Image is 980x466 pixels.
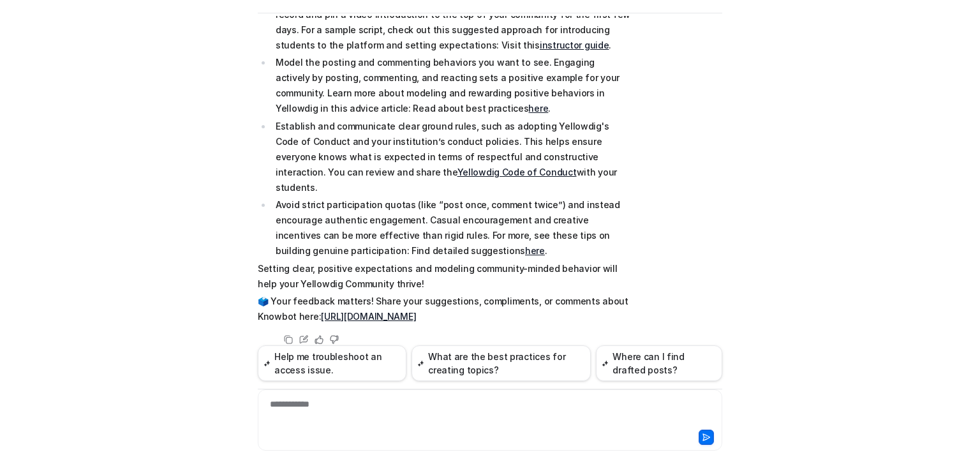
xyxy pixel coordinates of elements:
[321,311,416,322] a: [URL][DOMAIN_NAME]
[276,55,631,116] p: Model the posting and commenting behaviors you want to see. Engaging actively by posting, comment...
[276,119,631,195] p: Establish and communicate clear ground rules, such as adopting Yellowdig's Code of Conduct and yo...
[596,345,722,381] button: Where can I find drafted posts?
[540,40,609,50] a: instructor guide
[258,261,631,292] p: Setting clear, positive expectations and modeling community-minded behavior will help your Yellow...
[258,345,406,381] button: Help me troubleshoot an access issue.
[457,167,577,177] a: Yellowdig Code of Conduct
[528,103,548,114] a: here
[276,197,631,259] p: Avoid strict participation quotas (like “post once, comment twice”) and instead encourage authent...
[525,245,545,256] a: here
[412,345,591,381] button: What are the best practices for creating topics?
[258,294,631,324] p: 🗳️ Your feedback matters! Share your suggestions, compliments, or comments about Knowbot here:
